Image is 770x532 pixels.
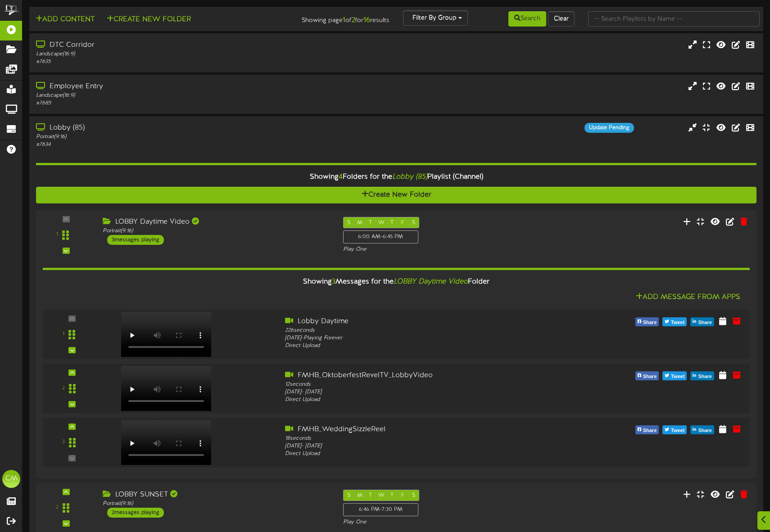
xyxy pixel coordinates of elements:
span: Share [696,372,714,382]
div: 2 messages playing [107,508,164,518]
button: Tweet [662,371,687,380]
button: Tweet [662,317,687,326]
div: Showing page of for results [273,10,396,26]
span: S [347,220,350,226]
span: T [390,492,394,499]
span: W [378,220,385,226]
input: -- Search Playlists by Name -- [588,11,760,27]
div: # 7635 [36,58,328,66]
div: # 7685 [36,99,328,107]
span: Share [696,426,714,436]
div: 12 seconds [285,381,566,388]
span: T [369,492,372,499]
button: Clear [548,11,575,27]
span: T [390,220,394,226]
span: S [412,492,415,499]
div: FMHB_WeddingSizzleReel [285,424,566,435]
div: 3 messages playing [107,235,164,245]
div: Play One [343,246,510,253]
i: LOBBY Daytime Video [394,278,468,286]
div: Employee Entry [36,81,328,92]
div: [DATE] - [DATE] [285,442,566,450]
span: F [401,492,404,499]
div: # 7634 [36,141,328,149]
span: W [378,492,385,499]
div: Landscape ( 16:9 ) [36,50,328,58]
strong: 16 [363,16,370,24]
div: LOBBY Daytime Video [103,217,329,227]
div: CM [2,470,20,488]
div: Portrait ( 9:16 ) [36,133,328,141]
button: Share [635,371,659,380]
span: 4 [339,173,343,181]
span: Share [641,426,659,436]
div: 226 seconds [285,327,566,334]
button: Share [635,425,659,434]
strong: 2 [352,16,355,24]
div: FMHB_OktoberfestRevelTV_LobbyVideo [285,370,566,381]
div: Direct Upload [285,450,566,458]
div: 6:00 AM - 6:45 PM [343,230,418,243]
div: 18 seconds [285,435,566,442]
span: 3 [332,278,335,286]
span: Tweet [669,426,686,436]
div: 6:46 PM - 7:30 PM [343,503,418,516]
div: [DATE] - Playing Forever [285,334,566,342]
div: Direct Upload [285,342,566,350]
button: Tweet [662,425,687,434]
div: Landscape ( 16:9 ) [36,92,328,99]
span: Tweet [669,318,686,328]
div: DTC Corridor [36,40,328,50]
button: Filter By Group [403,10,468,26]
div: Portrait ( 9:16 ) [103,227,329,235]
div: Play One [343,518,510,526]
span: F [401,220,404,226]
strong: 1 [343,16,345,24]
button: Share [690,317,714,326]
button: Share [690,371,714,380]
div: LOBBY SUNSET [103,490,329,500]
div: [DATE] - [DATE] [285,388,566,396]
div: Portrait ( 9:16 ) [103,500,329,508]
button: Add Message From Apps [633,292,743,303]
span: T [369,220,372,226]
i: Lobby (85) [392,173,427,181]
div: Update Pending [584,123,634,133]
div: Direct Upload [285,396,566,404]
button: Search [508,11,546,27]
span: Share [641,372,659,382]
span: Tweet [669,372,686,382]
span: M [357,492,362,499]
span: Share [641,318,659,328]
div: Showing Messages for the Folder [36,272,756,292]
button: Create New Folder [36,187,756,203]
span: M [357,220,362,226]
span: Share [696,318,714,328]
button: Share [635,317,659,326]
button: Share [690,425,714,434]
div: Showing Folders for the Playlist (Channel) [29,167,763,187]
span: S [412,220,415,226]
button: Create New Folder [104,14,194,25]
button: Add Content [33,14,97,25]
span: S [347,492,350,499]
div: Lobby Daytime [285,316,566,327]
div: Lobby (85) [36,123,328,133]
